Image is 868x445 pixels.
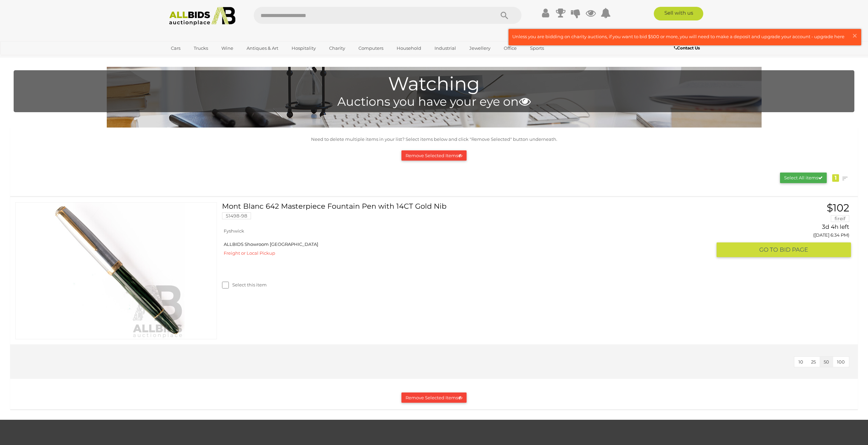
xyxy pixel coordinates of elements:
[227,202,711,224] a: Mont Blanc 642 Masterpiece Fountain Pen with 14CT Gold Nib 51498-98
[827,202,849,214] span: $102
[811,359,816,365] span: 25
[798,359,803,365] span: 10
[722,202,851,258] a: $102 fireif 3d 4h left ([DATE] 6:34 PM) GO TOBID PAGE
[287,43,320,54] a: Hospitality
[499,43,521,54] a: Office
[17,74,851,94] h1: Watching
[820,357,833,367] button: 50
[325,43,350,54] a: Charity
[780,246,808,254] span: BID PAGE
[401,392,467,403] button: Remove Selected Items
[354,43,388,54] a: Computers
[17,95,851,108] h4: Auctions you have your eye on
[166,54,224,65] a: [GEOGRAPHIC_DATA]
[674,45,700,50] b: Contact Us
[165,7,239,26] img: Allbids.com.au
[526,43,548,54] a: Sports
[189,43,212,54] a: Trucks
[430,43,460,54] a: Industrial
[833,357,849,367] button: 100
[780,173,827,183] button: Select All items
[759,246,780,254] span: GO TO
[222,282,267,288] label: Select this item
[166,43,185,54] a: Cars
[717,242,851,257] button: GO TOBID PAGE
[654,7,703,20] a: Sell with us
[14,135,854,143] p: Need to delete multiple items in your list? Select items below and click "Remove Selected" button...
[401,150,467,161] button: Remove Selected Items
[837,359,845,365] span: 100
[242,43,283,54] a: Antiques & Art
[824,359,829,365] span: 50
[487,7,521,24] button: Search
[674,44,702,52] a: Contact Us
[794,357,807,367] button: 10
[48,203,185,339] img: 51498-98a.jpg
[465,43,495,54] a: Jewellery
[392,43,426,54] a: Household
[832,174,839,182] div: 1
[852,29,858,42] span: ×
[807,357,820,367] button: 25
[217,43,238,54] a: Wine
